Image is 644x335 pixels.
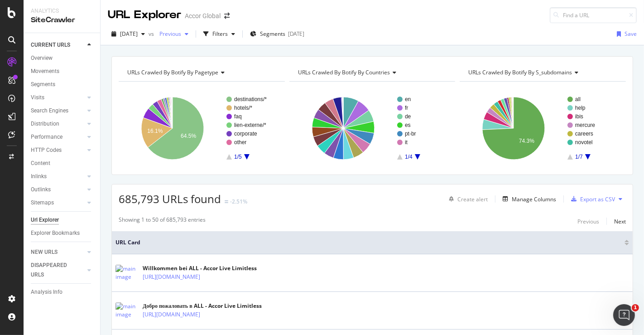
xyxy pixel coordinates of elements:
[405,96,411,102] text: en
[632,304,639,311] span: 1
[296,65,447,80] h4: URLs Crawled By Botify By countries
[31,172,85,181] a: Inlinks
[31,132,62,142] div: Performance
[125,65,277,80] h4: URLs Crawled By Botify By pagetype
[31,261,85,280] a: DISAPPEARED URLS
[31,287,62,297] div: Analysis Info
[575,154,583,160] text: 1/7
[143,302,262,310] div: Добро пожаловать в ALL - Accor Live Limitless
[246,27,308,41] button: Segments[DATE]
[31,287,94,297] a: Analysis Info
[613,304,635,326] iframe: Intercom live chat
[31,106,68,116] div: Search Engines
[234,154,242,160] text: 1/5
[614,216,626,227] button: Next
[115,265,138,281] img: main image
[31,40,70,50] div: CURRENT URLS
[31,53,94,63] a: Overview
[499,194,556,204] button: Manage Columns
[550,7,637,23] input: Find a URL
[108,27,149,41] button: [DATE]
[31,53,53,63] div: Overview
[31,132,85,142] a: Performance
[31,7,93,15] div: Analytics
[260,30,285,38] span: Segments
[119,191,221,206] span: 685,793 URLs found
[460,89,623,168] svg: A chart.
[31,93,44,102] div: Visits
[31,119,59,129] div: Distribution
[31,172,47,181] div: Inlinks
[575,139,593,146] text: novotel
[289,89,453,168] svg: A chart.
[445,192,488,206] button: Create alert
[31,146,85,155] a: HTTP Codes
[405,122,411,128] text: es
[31,215,94,225] a: Url Explorer
[31,146,62,155] div: HTTP Codes
[31,248,85,257] a: NEW URLS
[567,192,615,206] button: Export as CSV
[108,7,181,23] div: URL Explorer
[156,27,192,41] button: Previous
[31,228,80,238] div: Explorer Bookmarks
[519,138,534,144] text: 74.3%
[31,185,51,194] div: Outlinks
[120,30,138,38] span: 2025 Sep. 3rd
[234,105,252,111] text: hotels/*
[200,27,239,41] button: Filters
[31,159,50,168] div: Content
[31,248,58,257] div: NEW URLS
[234,113,242,120] text: faq
[31,198,85,208] a: Sitemaps
[31,40,85,50] a: CURRENT URLS
[405,131,416,137] text: pt-br
[468,68,572,76] span: URLs Crawled By Botify By s_subdomains
[613,27,637,41] button: Save
[288,30,304,38] div: [DATE]
[298,68,390,76] span: URLs Crawled By Botify By countries
[625,30,637,38] div: Save
[224,13,230,19] div: arrow-right-arrow-left
[31,106,85,116] a: Search Engines
[457,195,488,203] div: Create alert
[119,216,206,227] div: Showing 1 to 50 of 685,793 entries
[405,154,413,160] text: 1/4
[115,238,622,247] span: URL Card
[115,302,138,319] img: main image
[31,67,59,76] div: Movements
[575,96,581,102] text: all
[31,159,94,168] a: Content
[405,139,408,146] text: it
[614,218,626,225] div: Next
[212,30,228,38] div: Filters
[230,198,247,205] div: -2.51%
[225,200,228,203] img: Equal
[143,264,257,272] div: Willkommen bei ALL - Accor Live Limitless
[31,119,85,129] a: Distribution
[127,68,218,76] span: URLs Crawled By Botify By pagetype
[181,133,196,139] text: 64.5%
[577,218,599,225] div: Previous
[31,261,77,280] div: DISAPPEARED URLS
[185,11,221,20] div: Accor Global
[31,228,94,238] a: Explorer Bookmarks
[31,215,59,225] div: Url Explorer
[143,272,200,282] a: [URL][DOMAIN_NAME]
[31,15,93,25] div: SiteCrawler
[31,185,85,194] a: Outlinks
[512,195,556,203] div: Manage Columns
[156,30,181,38] span: Previous
[575,105,586,111] text: help
[575,113,583,120] text: ibis
[575,122,595,128] text: mercure
[580,195,615,203] div: Export as CSV
[405,113,411,120] text: de
[577,216,599,227] button: Previous
[234,96,267,102] text: destinations/*
[147,128,163,134] text: 16.1%
[234,139,246,146] text: other
[234,131,257,137] text: corporate
[405,105,408,111] text: fr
